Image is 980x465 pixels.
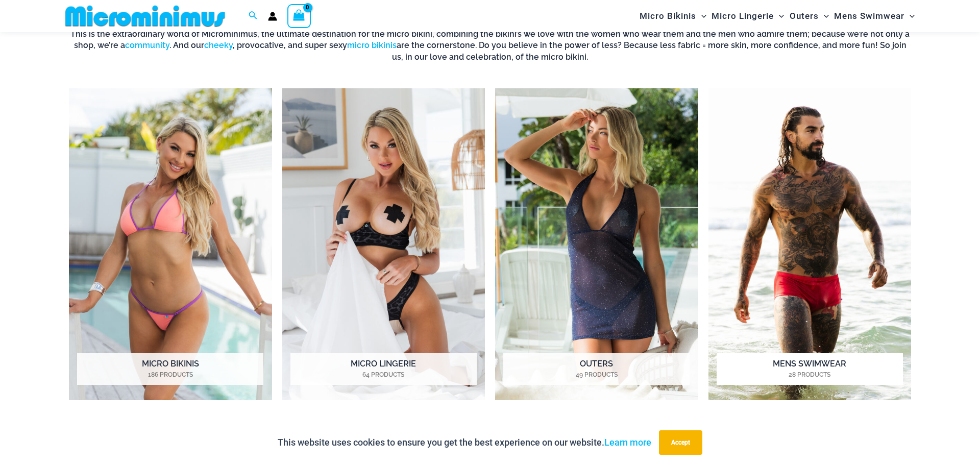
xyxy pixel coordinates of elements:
[709,3,787,29] a: Micro LingerieMenu ToggleMenu Toggle
[604,437,651,448] a: Learn more
[69,29,911,63] h6: This is the extraordinary world of Microminimus, the ultimate destination for the micro bikini, c...
[637,3,709,29] a: Micro BikinisMenu ToggleMenu Toggle
[290,353,477,385] h2: Micro Lingerie
[819,3,829,29] span: Menu Toggle
[503,370,690,379] mark: 49 Products
[717,353,903,385] h2: Mens Swimwear
[69,88,272,400] img: Micro Bikinis
[708,88,912,400] a: Visit product category Mens Swimwear
[640,3,696,29] span: Micro Bikinis
[831,3,917,29] a: Mens SwimwearMenu ToggleMenu Toggle
[77,353,263,385] h2: Micro Bikinis
[712,3,774,29] span: Micro Lingerie
[904,3,915,29] span: Menu Toggle
[282,88,485,400] img: Micro Lingerie
[278,435,651,450] p: This website uses cookies to ensure you get the best experience on our website.
[495,88,698,400] a: Visit product category Outers
[290,370,477,379] mark: 64 Products
[495,88,698,400] img: Outers
[708,88,912,400] img: Mens Swimwear
[282,88,485,400] a: Visit product category Micro Lingerie
[503,353,690,385] h2: Outers
[125,40,169,50] a: community
[69,88,272,400] a: Visit product category Micro Bikinis
[61,5,229,28] img: MM SHOP LOGO FLAT
[787,3,831,29] a: OutersMenu ToggleMenu Toggle
[635,2,919,31] nav: Site Navigation
[77,370,263,379] mark: 186 Products
[249,10,258,22] a: Search icon link
[204,40,233,50] a: cheeky
[790,3,819,29] span: Outers
[717,370,903,379] mark: 28 Products
[347,40,397,50] a: micro bikinis
[268,12,277,21] a: Account icon link
[287,4,311,28] a: View Shopping Cart, empty
[834,3,904,29] span: Mens Swimwear
[659,430,702,455] button: Accept
[696,3,706,29] span: Menu Toggle
[774,3,784,29] span: Menu Toggle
